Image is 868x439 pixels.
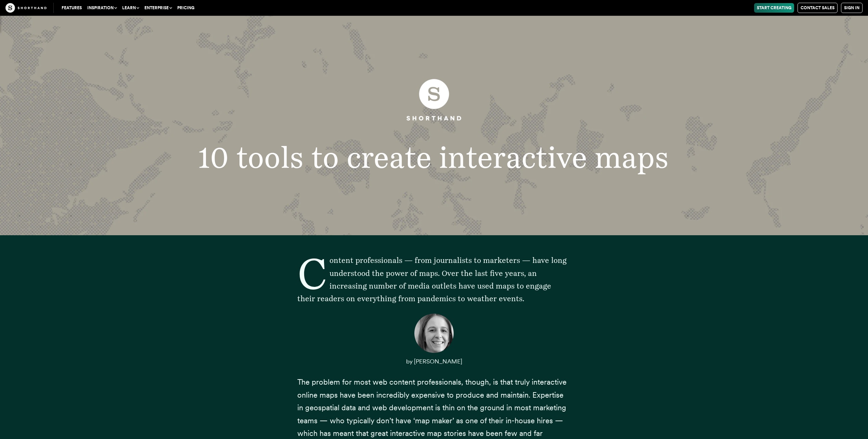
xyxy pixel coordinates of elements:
img: The Craft [5,3,47,13]
p: by [PERSON_NAME] [297,355,571,368]
span: Content professionals — from journalists to marketers — have long understood the power of maps. O... [297,256,567,303]
button: Learn [119,3,142,13]
a: Features [59,3,85,13]
a: Pricing [174,3,197,13]
h1: 10 tools to create interactive maps [183,143,685,172]
button: Enterprise [142,3,174,13]
a: Contact Sales [798,3,838,13]
a: Start Creating [754,3,794,13]
button: Inspiration [85,3,119,13]
a: Sign in [841,3,863,13]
